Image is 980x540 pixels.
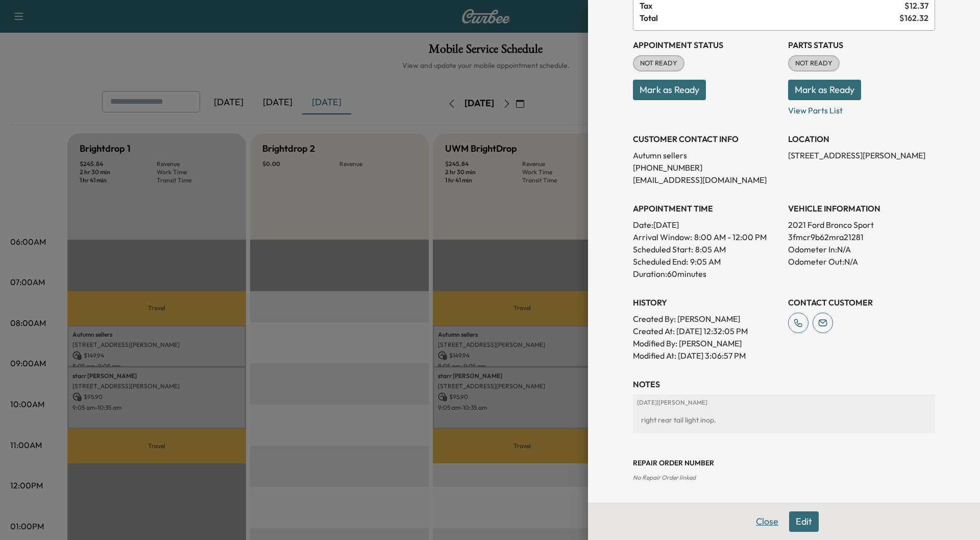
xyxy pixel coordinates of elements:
[694,231,767,243] span: 8:00 AM - 12:00 PM
[633,458,935,468] h3: Repair Order number
[633,325,780,337] p: Created At : [DATE] 12:32:05 PM
[640,12,899,24] span: Total
[788,133,935,145] h3: LOCATION
[633,39,780,51] h3: Appointment Status
[788,296,935,309] h3: CONTACT CUSTOMER
[633,337,780,349] p: Modified By : [PERSON_NAME]
[690,255,721,268] p: 9:05 AM
[633,313,780,325] p: Created By : [PERSON_NAME]
[633,296,780,309] h3: History
[788,202,935,215] h3: VEHICLE INFORMATION
[637,411,931,429] div: right rear tail light inop.
[788,149,935,161] p: [STREET_ADDRESS][PERSON_NAME]
[633,133,780,145] h3: CUSTOMER CONTACT INFO
[788,231,935,243] p: 3fmcr9b62mra21281
[788,255,935,268] p: Odometer Out: N/A
[788,219,935,231] p: 2021 Ford Bronco Sport
[637,398,931,407] p: [DATE] | [PERSON_NAME]
[788,243,935,255] p: Odometer In: N/A
[788,100,935,116] p: View Parts List
[633,268,780,280] p: Duration: 60 minutes
[633,243,693,255] p: Scheduled Start:
[633,219,780,231] p: Date: [DATE]
[633,349,780,362] p: Modified At : [DATE] 3:06:57 PM
[749,511,785,532] button: Close
[633,80,706,100] button: Mark as Ready
[633,474,696,481] span: No Repair Order linked
[788,39,935,51] h3: Parts Status
[633,202,780,215] h3: APPOINTMENT TIME
[789,511,819,532] button: Edit
[634,58,683,68] span: NOT READY
[633,149,780,161] p: Autumn sellers
[788,80,861,100] button: Mark as Ready
[899,12,928,24] span: $ 162.32
[633,161,780,174] p: [PHONE_NUMBER]
[695,243,726,255] p: 8:05 AM
[633,231,780,243] p: Arrival Window:
[633,255,688,268] p: Scheduled End:
[633,174,780,186] p: [EMAIL_ADDRESS][DOMAIN_NAME]
[789,58,839,68] span: NOT READY
[633,378,935,390] h3: NOTES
